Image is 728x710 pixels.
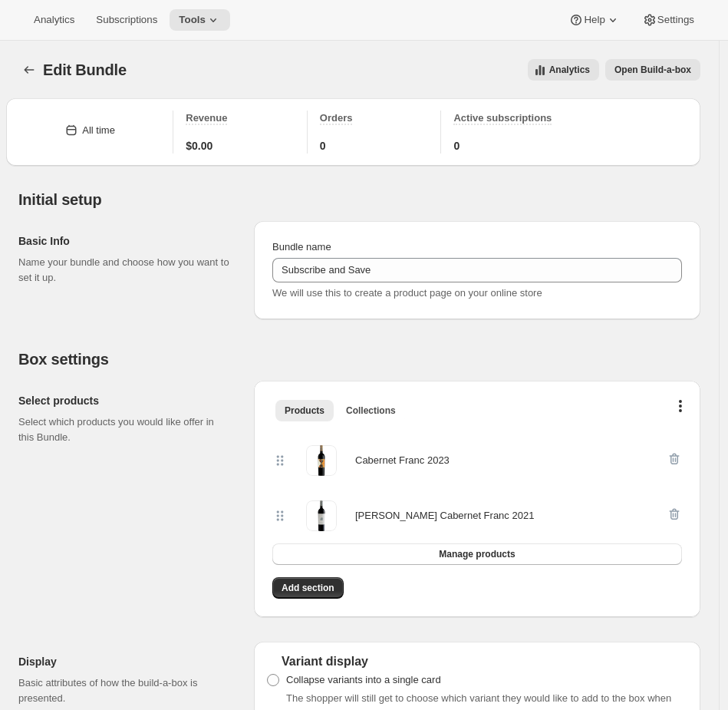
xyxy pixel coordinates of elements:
p: Name your bundle and choose how you want to set it up. [18,255,229,286]
span: Settings [657,14,694,26]
span: Help [584,14,604,26]
span: $0.00 [186,138,212,154]
button: Help [559,9,629,31]
span: Analytics [34,14,74,26]
span: Subscriptions [96,14,157,26]
button: Tools [170,9,230,31]
div: [PERSON_NAME] Cabernet Franc 2021 [355,508,534,523]
div: Variant display [266,654,688,669]
h2: Select products [18,393,229,408]
span: Collapse variants into a single card [286,674,441,685]
input: ie. Smoothie box [272,258,682,282]
span: Collections [346,405,396,417]
button: Manage products [272,543,682,565]
span: 0 [320,138,326,154]
span: 0 [453,138,460,154]
span: Tools [179,14,206,26]
span: Revenue [186,112,227,124]
span: Manage products [439,548,515,560]
button: View all analytics related to this specific bundles, within certain timeframes [528,59,599,81]
button: Subscriptions [87,9,166,31]
h2: Basic Info [18,233,229,249]
button: Add section [272,577,344,599]
span: Open Build-a-box [614,64,691,76]
p: Basic attributes of how the build-a-box is presented. [18,675,229,706]
button: View links to open the build-a-box on the online store [605,59,700,81]
h2: Display [18,654,229,669]
button: Bundles [18,59,40,81]
div: Cabernet Franc 2023 [355,453,450,468]
button: Analytics [25,9,84,31]
h2: Box settings [18,350,700,368]
span: Products [285,405,324,417]
span: Analytics [549,64,590,76]
span: Bundle name [272,241,331,253]
span: Orders [320,112,353,124]
span: Active subscriptions [453,112,552,124]
div: All time [82,123,115,138]
span: Add section [282,582,334,594]
span: We will use this to create a product page on your online store [272,287,542,299]
span: Edit Bundle [43,61,127,78]
h2: Initial setup [18,190,700,209]
button: Settings [633,9,703,31]
p: Select which products you would like offer in this Bundle. [18,414,229,445]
